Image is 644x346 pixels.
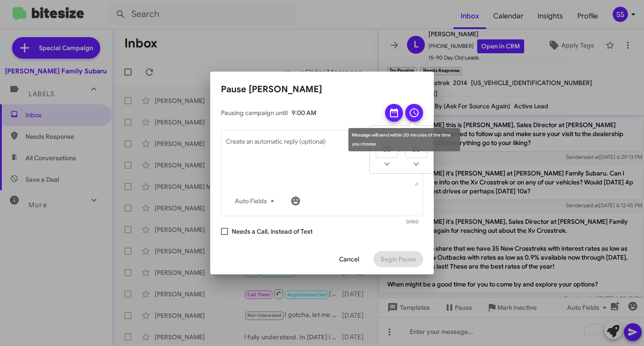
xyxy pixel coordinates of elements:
button: Auto Fields [228,193,285,209]
span: 9:00 AM [292,109,316,117]
h2: Pause [PERSON_NAME] [221,82,423,97]
span: Begin Pause [381,251,416,267]
button: Begin Pause [373,251,423,267]
mat-hint: 0/450 [406,219,419,225]
span: Needs a Call, instead of Text [232,226,313,237]
div: Message will send within 30 minutes of the time you choose [348,128,460,151]
span: Pausing campaign until [221,108,377,117]
button: Cancel [332,251,366,267]
span: Auto Fields [235,193,278,209]
span: Cancel [339,251,359,267]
